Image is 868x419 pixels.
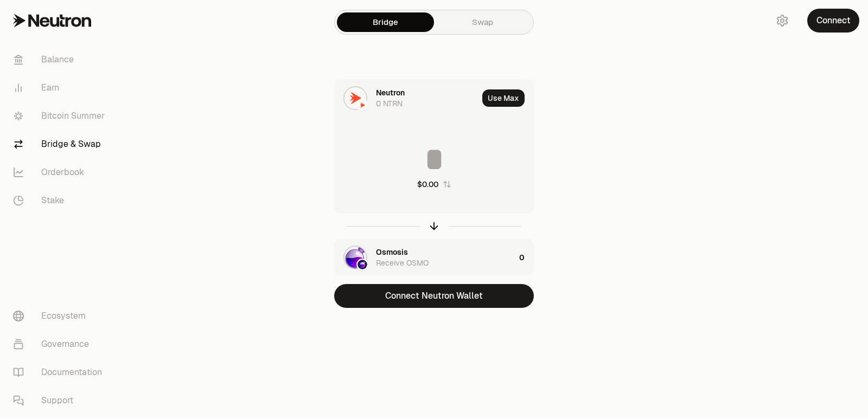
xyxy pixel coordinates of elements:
a: Stake [4,186,117,215]
div: 0 [519,239,533,276]
a: Balance [4,46,117,74]
div: Neutron [376,87,405,98]
a: Support [4,386,117,415]
button: Use Max [482,89,525,107]
a: Governance [4,330,117,358]
div: 0 NTRN [376,98,403,109]
button: Connect Neutron Wallet [334,284,534,308]
a: Orderbook [4,158,117,186]
div: NTRN LogoNeutron LogoNeutron0 NTRN [335,80,478,117]
a: Bitcoin Summer [4,102,117,130]
a: Bridge [337,12,434,32]
div: $0.00 [417,179,438,190]
div: Osmosis [376,247,408,257]
a: Swap [434,12,531,32]
a: Earn [4,74,117,102]
img: NTRN Logo [344,87,366,109]
img: OSMO Logo [344,247,366,268]
button: $0.00 [417,179,451,190]
a: Ecosystem [4,302,117,330]
button: Connect [807,9,859,33]
img: Osmosis Logo [358,260,367,269]
button: OSMO LogoOsmosis LogoOsmosisReceive OSMO0 [335,239,533,276]
a: Documentation [4,358,117,386]
div: OSMO LogoOsmosis LogoOsmosisReceive OSMO [335,239,515,276]
a: Bridge & Swap [4,130,117,158]
img: Neutron Logo [358,100,367,110]
div: Receive OSMO [376,257,429,268]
